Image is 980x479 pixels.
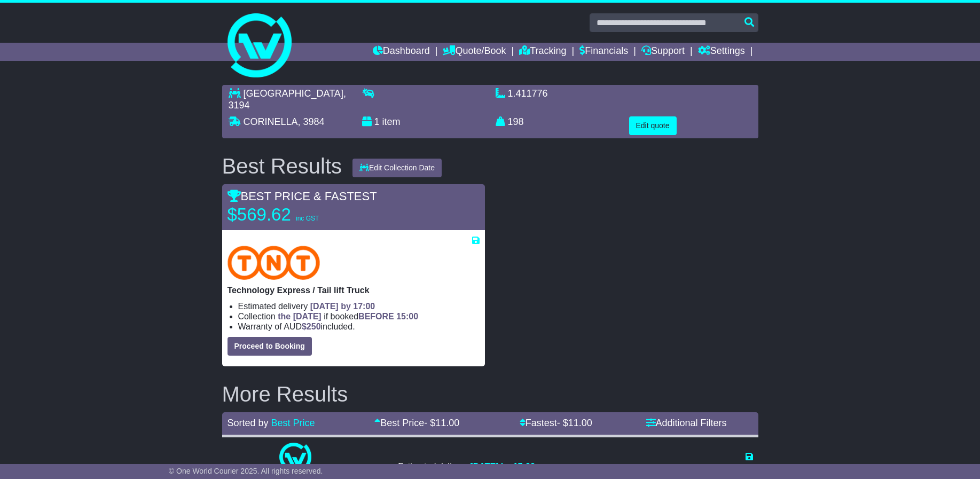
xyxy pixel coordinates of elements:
span: BEST PRICE & FASTEST [228,190,377,203]
a: Fastest- $11.00 [520,418,592,428]
span: [DATE] by 17:00 [310,302,375,311]
span: the [DATE] [278,312,321,321]
li: Collection [238,311,480,321]
span: item [382,116,401,127]
span: inc GST [296,215,319,222]
span: 250 [307,322,321,331]
span: © One World Courier 2025. All rights reserved. [169,467,323,475]
img: One World Courier: Same Day Nationwide(quotes take 0.5-1 hour) [279,443,311,475]
span: [GEOGRAPHIC_DATA] [244,88,343,99]
a: Dashboard [373,43,430,61]
button: Edit quote [629,116,677,135]
a: Additional Filters [646,418,727,428]
button: Proceed to Booking [228,337,312,356]
span: if booked [278,312,418,321]
a: Settings [698,43,745,61]
span: 15:00 [396,312,418,321]
p: $569.62 [228,204,361,225]
a: Best Price [271,418,315,428]
span: - $ [557,418,592,428]
h2: More Results [222,382,758,406]
span: 11.00 [435,418,459,428]
p: Technology Express / Tail lift Truck [228,285,480,295]
span: Sorted by [228,418,269,428]
span: CORINELLA [244,116,298,127]
span: , 3984 [298,116,325,127]
li: Estimated delivery [238,301,480,311]
a: Tracking [519,43,566,61]
a: Best Price- $11.00 [374,418,459,428]
a: Financials [579,43,628,61]
a: Quote/Book [443,43,506,61]
span: 1 [374,116,380,127]
span: 11.00 [568,418,592,428]
span: 1.411776 [508,88,548,99]
li: Estimated delivery [398,461,535,472]
span: BEFORE [358,312,394,321]
img: TNT Domestic: Technology Express / Tail lift Truck [228,246,320,280]
button: Edit Collection Date [352,159,442,177]
span: - $ [424,418,459,428]
span: 198 [508,116,524,127]
a: Support [641,43,685,61]
span: , 3194 [229,88,346,111]
span: $ [302,322,321,331]
li: Warranty of AUD included. [238,321,480,332]
span: [DATE] by 17:00 [470,462,535,471]
div: Best Results [217,154,348,178]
